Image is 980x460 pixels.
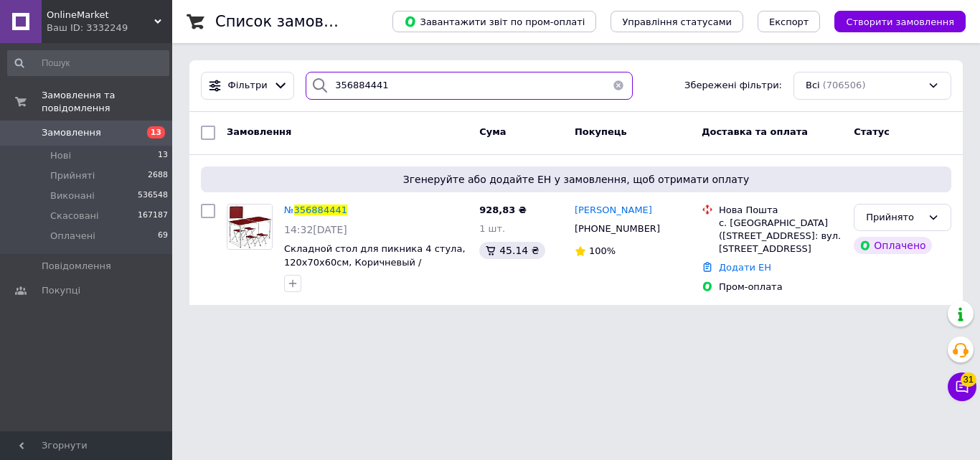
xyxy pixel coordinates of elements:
[42,260,111,273] span: Повідомлення
[719,281,842,294] div: Пром-оплата
[215,13,361,30] h1: Список замовлень
[392,11,596,32] button: Завантажити звіт по пром-оплаті
[719,204,842,217] div: Нова Пошта
[479,242,545,259] div: 45.14 ₴
[684,79,782,93] span: Збережені фільтри:
[479,205,527,215] span: 928,83 ₴
[306,72,633,100] input: Пошук за номером замовлення, ПІБ покупця, номером телефону, Email, номером накладної
[823,80,866,90] span: (706506)
[820,16,966,27] a: Створити замовлення
[575,205,652,215] span: [PERSON_NAME]
[294,205,347,215] span: 356884441
[50,210,99,222] span: Скасовані
[158,230,168,243] span: 69
[622,17,732,27] span: Управління статусами
[50,230,95,243] span: Оплачені
[589,245,616,256] span: 100%
[575,223,660,234] span: [PHONE_NUMBER]
[806,79,820,93] span: Всі
[834,11,966,32] button: Створити замовлення
[719,262,771,273] a: Додати ЕН
[47,22,172,34] div: Ваш ID: 3332249
[147,126,165,139] span: 13
[948,372,976,401] button: Чат з покупцем31
[148,169,168,182] span: 2688
[227,126,291,137] span: Замовлення
[50,169,95,182] span: Прийняті
[479,223,505,234] span: 1 шт.
[47,9,154,22] span: OnlineMarket
[42,89,172,115] span: Замовлення та повідомлення
[769,17,809,27] span: Експорт
[611,11,743,32] button: Управління статусами
[846,17,954,27] span: Створити замовлення
[7,50,169,76] input: Пошук
[284,224,347,235] span: 14:32[DATE]
[50,149,71,162] span: Нові
[50,189,95,202] span: Виконані
[138,210,168,222] span: 167187
[575,126,627,137] span: Покупець
[404,15,585,28] span: Завантажити звіт по пром-оплаті
[604,72,633,100] button: Очистить
[284,205,347,215] a: №356884441
[227,204,273,250] a: Фото товару
[719,217,842,256] div: с. [GEOGRAPHIC_DATA] ([STREET_ADDRESS]: вул. [STREET_ADDRESS]
[42,126,101,139] span: Замовлення
[42,284,80,297] span: Покупці
[854,126,890,137] span: Статус
[702,126,808,137] span: Доставка та оплата
[866,210,922,225] div: Прийнято
[284,243,466,294] a: Складной стол для пикника 4 стула, 120х70х60см, Коричневый / Туристический стол раскладной / Стол...
[227,205,272,249] img: Фото товару
[854,237,931,254] div: Оплачено
[138,189,168,202] span: 536548
[961,372,976,387] span: 31
[575,204,652,217] a: [PERSON_NAME]
[158,149,168,162] span: 13
[479,126,506,137] span: Cума
[758,11,821,32] button: Експорт
[207,172,946,187] span: Згенеруйте або додайте ЕН у замовлення, щоб отримати оплату
[284,205,294,215] span: №
[228,79,268,93] span: Фільтри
